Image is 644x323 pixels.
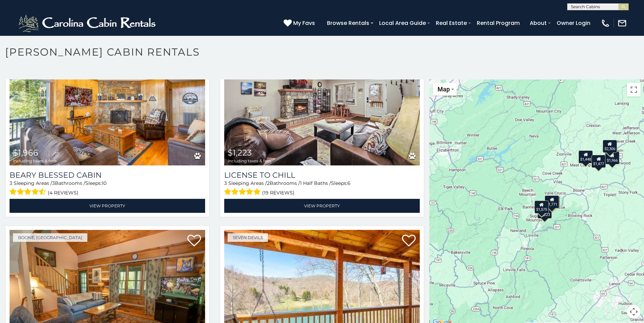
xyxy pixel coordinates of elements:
a: Beary Blessed Cabin $1,966 including taxes & fees [10,34,205,165]
span: (19 reviews) [262,188,295,197]
a: License to Chill $1,223 including taxes & fees [224,34,420,165]
a: Add to favorites [187,234,201,248]
a: Beary Blessed Cabin [10,171,205,180]
a: View Property [224,199,420,213]
img: White-1-2.png [17,13,159,33]
a: Add to favorites [402,234,416,248]
div: $2,306 [603,140,617,153]
span: $1,223 [228,148,252,158]
img: License to Chill [224,34,420,165]
div: $1,477 [592,155,606,167]
span: 3 [10,180,12,186]
button: Change map style [433,83,457,96]
a: Real Estate [432,17,470,29]
a: Local Area Guide [376,17,429,29]
a: Rental Program [473,17,523,29]
span: 6 [347,180,350,186]
div: $1,448 [579,150,593,163]
div: Sleeping Areas / Bathrooms / Sleeps: [10,180,205,197]
div: $1,575 [534,201,549,214]
a: View Property [10,199,205,213]
button: Toggle fullscreen view [627,83,641,97]
img: phone-regular-white.png [601,18,610,28]
span: including taxes & fees [13,159,57,163]
span: 2 [267,180,270,186]
div: $1,966 [605,151,619,164]
span: 3 [224,180,227,186]
a: My Favs [284,19,317,28]
span: 10 [102,180,106,186]
img: Beary Blessed Cabin [10,34,205,165]
a: About [526,17,550,29]
a: Browse Rentals [324,17,373,29]
a: Boone, [GEOGRAPHIC_DATA] [13,233,87,242]
div: Sleeping Areas / Bathrooms / Sleeps: [224,180,420,197]
span: 1 Half Baths / [300,180,331,186]
a: Owner Login [553,17,594,29]
span: My Favs [293,19,315,27]
div: $1,223 [538,206,552,219]
a: Seven Devils [228,233,268,242]
span: Map [438,86,450,93]
span: 3 [52,180,55,186]
span: (4 reviews) [48,188,78,197]
a: License to Chill [224,171,420,180]
div: $2,054 [546,195,560,208]
span: $1,966 [13,148,38,158]
div: $1,771 [545,195,559,208]
button: Map camera controls [627,305,641,319]
img: mail-regular-white.png [617,18,627,28]
span: including taxes & fees [228,159,271,163]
